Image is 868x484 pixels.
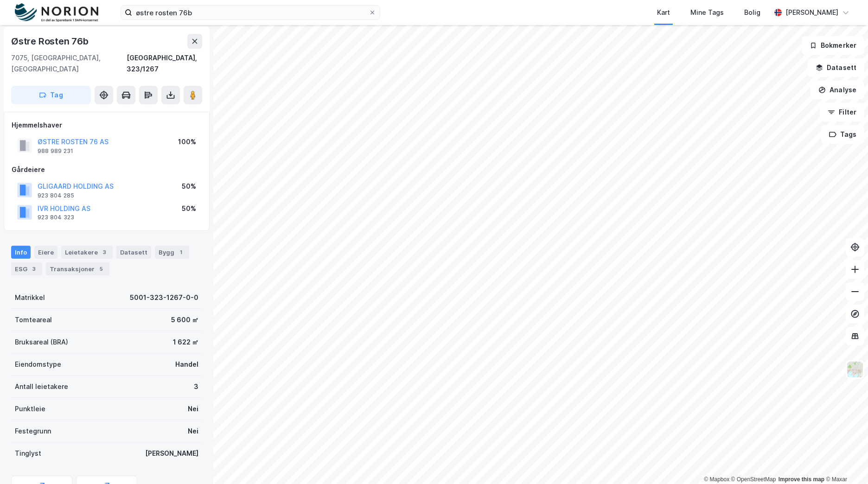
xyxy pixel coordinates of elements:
div: Nei [188,426,198,437]
img: Z [846,361,864,378]
div: Leietakere [61,246,113,259]
div: Tinglyst [15,448,41,459]
div: Kart [657,7,670,18]
a: Mapbox [704,476,729,483]
div: 5001-323-1267-0-0 [130,292,198,303]
button: Filter [820,103,864,121]
div: Østre Rosten 76b [11,34,90,49]
div: Gårdeiere [12,164,202,175]
div: 1 622 ㎡ [173,337,198,348]
div: 5 600 ㎡ [171,314,198,325]
div: Bygg [155,246,189,259]
div: Nei [188,403,198,414]
iframe: Chat Widget [822,439,868,484]
a: OpenStreetMap [731,476,776,483]
div: Datasett [116,246,151,259]
div: Festegrunn [15,426,51,437]
div: 1 [176,248,185,257]
a: Improve this map [779,476,824,483]
div: Mine Tags [690,7,724,18]
div: Kontrollprogram for chat [822,439,868,484]
div: 50% [182,181,196,192]
div: 3 [194,381,198,392]
div: [PERSON_NAME] [785,7,838,18]
div: Bolig [744,7,760,18]
div: [PERSON_NAME] [145,448,198,459]
div: Handel [175,359,198,370]
div: Punktleie [15,403,45,414]
div: 100% [178,136,196,147]
div: Matrikkel [15,292,45,303]
button: Bokmerker [802,36,864,55]
button: Tags [821,125,864,144]
button: Analyse [811,81,864,99]
div: 5 [96,264,106,274]
div: Info [11,246,31,259]
div: Eiere [34,246,57,259]
input: Søk på adresse, matrikkel, gårdeiere, leietakere eller personer [132,6,369,19]
div: 3 [29,264,38,274]
div: Bruksareal (BRA) [15,337,68,348]
div: Eiendomstype [15,359,61,370]
div: 923 804 285 [38,192,74,199]
button: Datasett [808,58,864,77]
div: ESG [11,262,42,275]
div: 3 [100,248,109,257]
div: 7075, [GEOGRAPHIC_DATA], [GEOGRAPHIC_DATA] [11,52,127,75]
div: Tomteareal [15,314,52,325]
img: norion-logo.80e7a08dc31c2e691866.png [15,3,98,22]
div: 988 989 231 [38,147,73,155]
div: Transaksjoner [46,262,109,275]
button: Tag [11,86,91,104]
div: [GEOGRAPHIC_DATA], 323/1267 [127,52,202,75]
div: 50% [182,203,196,214]
div: Antall leietakere [15,381,68,392]
div: Hjemmelshaver [12,120,202,131]
div: 923 804 323 [38,214,74,221]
